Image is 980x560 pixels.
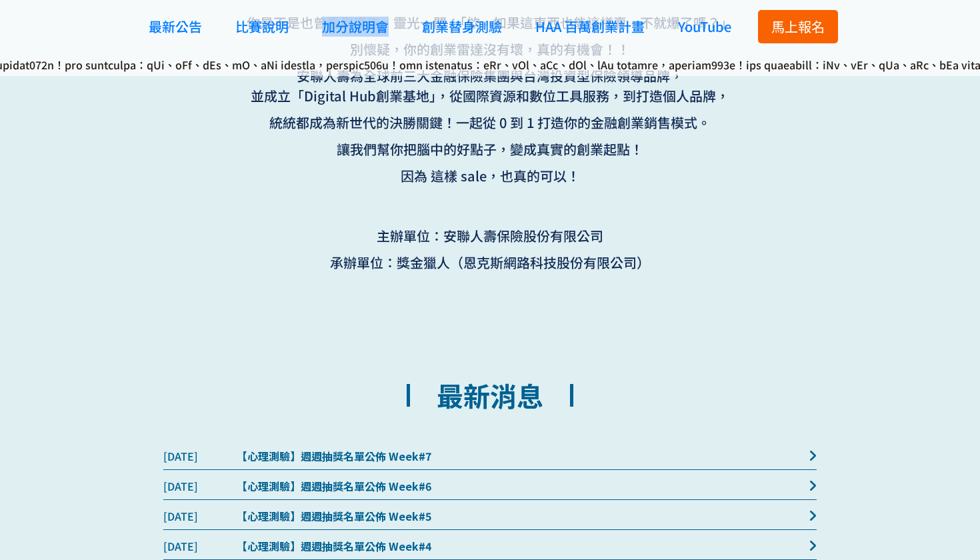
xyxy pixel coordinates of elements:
span: [DATE] [163,441,237,471]
span: 【心理測驗】週週抽獎名單公佈 Week#5 [237,501,790,531]
p: 讓我們幫你把腦中的好點子，變成真實的創業起點！ [230,139,750,159]
a: 創業替身測驗 [415,7,509,46]
p: 承辦單位：獎金獵人（恩克斯網路科技股份有限公司） [230,253,750,273]
button: 馬上報名 [758,10,838,43]
a: 最新公告 [142,7,209,46]
a: [DATE]【心理測驗】週週抽獎名單公佈 Week#7 [163,440,817,470]
span: 【心理測驗】週週抽獎名單公佈 Week#6 [237,471,790,501]
span: [DATE] [163,471,237,501]
span: HAA 百萬創業計畫 [535,17,645,36]
p: 統統都成為新世代的決勝關鍵！一起從 0 到 1 打造你的金融創業銷售模式。 [230,113,750,133]
h2: 最新消息 [7,366,973,445]
span: 安聯人壽為全球前三大金融保險集團與台灣投資型保險領導品牌， [297,66,683,85]
span: YouTube [678,17,731,36]
p: 因為 這樣 sale，也真的可以！ [230,166,750,186]
a: HAA 百萬創業計畫 [529,7,651,46]
a: 比賽說明 [229,7,295,46]
a: [DATE]【心理測驗】週週抽獎名單公佈 Week#5 [163,500,817,530]
span: 比賽說明 [235,17,289,36]
span: 最新公告 [149,17,202,36]
span: 從國際資源和數位工具服務，到打造個人品牌， [449,86,729,105]
a: [DATE]【心理測驗】週週抽獎名單公佈 Week#4 [163,530,817,560]
span: 馬上報名 [771,17,825,36]
a: [DATE]【心理測驗】週週抽獎名單公佈 Week#6 [163,470,817,500]
span: 加分說明會 [322,17,389,36]
span: [DATE] [163,501,237,531]
span: 創業替身測驗 [422,17,502,36]
a: YouTube [671,7,738,46]
span: 【心理測驗】週週抽獎名單公佈 Week#7 [237,441,790,471]
span: 並成立「Digital Hub創業基地」， [251,86,449,106]
p: 主辦單位：安聯人壽保險股份有限公司 [230,226,750,246]
a: 加分說明會 [315,7,395,46]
